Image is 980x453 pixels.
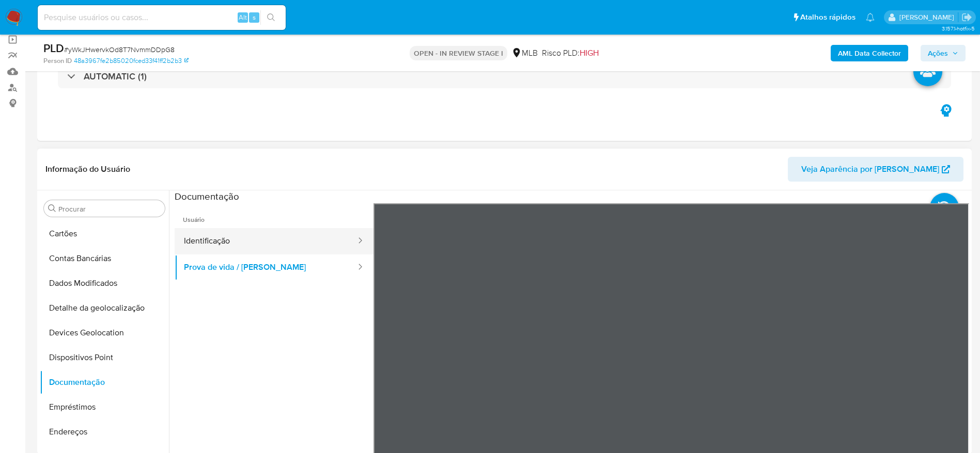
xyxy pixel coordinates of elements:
[40,370,169,395] button: Documentação
[942,24,975,33] span: 3.157.1-hotfix-5
[45,164,130,174] h1: Informação do Usuário
[43,40,64,56] b: PLD
[40,296,169,320] button: Detalhe da geolocalização
[511,47,538,59] div: MLB
[48,204,56,213] button: Procurar
[961,12,972,23] a: Sair
[788,157,963,182] button: Veja Aparência por [PERSON_NAME]
[580,47,599,59] span: HIGH
[40,395,169,419] button: Empréstimos
[800,12,855,23] span: Atalhos rápidos
[410,46,507,60] p: OPEN - IN REVIEW STAGE I
[40,271,169,296] button: Dados Modificados
[64,44,175,55] span: # yWkJHwervkOd8T7NvmmDDpG8
[38,11,286,24] input: Pesquise usuários ou casos...
[838,45,901,61] b: AML Data Collector
[43,56,72,66] b: Person ID
[58,204,161,214] input: Procurar
[801,157,939,182] span: Veja Aparência por [PERSON_NAME]
[899,12,958,22] p: lucas.santiago@mercadolivre.com
[239,12,247,22] span: Alt
[40,320,169,345] button: Devices Geolocation
[866,13,875,22] a: Notificações
[928,45,948,61] span: Ações
[40,221,169,246] button: Cartões
[40,345,169,370] button: Dispositivos Point
[74,56,189,66] a: 48a3967fe2b85020fced33f41ff2b2b3
[40,419,169,444] button: Endereços
[84,71,147,82] h3: AUTOMATIC (1)
[58,64,951,88] div: AUTOMATIC (1)
[260,10,282,25] button: search-icon
[831,45,908,61] button: AML Data Collector
[253,12,256,22] span: s
[921,45,966,61] button: Ações
[40,246,169,271] button: Contas Bancárias
[542,47,599,59] span: Risco PLD:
